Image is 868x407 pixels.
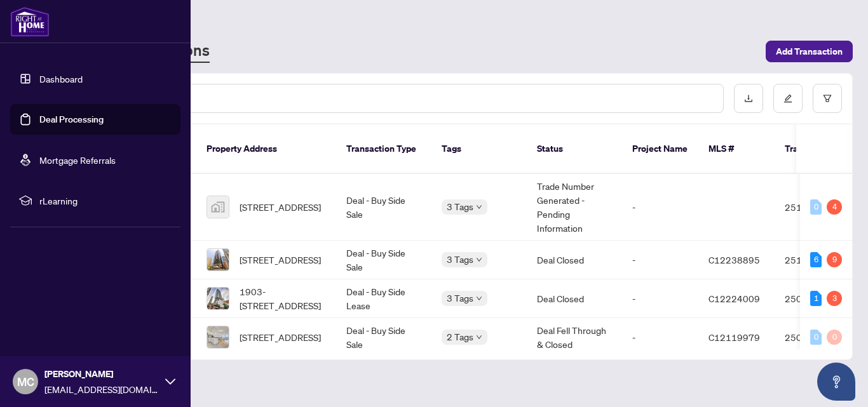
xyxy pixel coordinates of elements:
[775,241,864,279] td: 2511176
[447,291,473,305] span: 3 Tags
[622,279,698,318] td: -
[207,196,229,218] img: thumbnail-img
[827,252,842,267] div: 9
[527,241,622,279] td: Deal Closed
[775,318,864,357] td: 2509142
[622,174,698,241] td: -
[17,373,34,390] span: MC
[783,94,792,103] span: edit
[44,367,159,381] span: [PERSON_NAME]
[709,293,760,304] span: C12224009
[240,253,321,267] span: [STREET_ADDRESS]
[447,330,473,344] span: 2 Tags
[336,124,431,174] th: Transaction Type
[527,318,622,357] td: Deal Fell Through & Closed
[810,252,822,267] div: 6
[813,84,842,113] button: filter
[431,124,527,174] th: Tags
[447,199,473,214] span: 3 Tags
[39,154,116,166] a: Mortgage Referrals
[622,124,698,174] th: Project Name
[336,174,431,241] td: Deal - Buy Side Sale
[827,199,842,215] div: 4
[240,200,321,214] span: [STREET_ADDRESS]
[207,326,229,348] img: thumbnail-img
[622,241,698,279] td: -
[773,84,803,113] button: edit
[766,41,853,62] button: Add Transaction
[39,194,172,208] span: rLearning
[336,318,431,357] td: Deal - Buy Side Sale
[810,199,822,215] div: 0
[336,241,431,279] td: Deal - Buy Side Sale
[336,279,431,318] td: Deal - Buy Side Lease
[734,84,763,113] button: download
[207,249,229,270] img: thumbnail-img
[44,382,159,396] span: [EMAIL_ADDRESS][DOMAIN_NAME]
[196,124,336,174] th: Property Address
[240,330,321,344] span: [STREET_ADDRESS]
[709,331,760,343] span: C12119979
[775,174,864,241] td: 2512722
[775,124,864,174] th: Trade Number
[698,124,775,174] th: MLS #
[447,252,473,267] span: 3 Tags
[810,330,822,345] div: 0
[744,94,753,103] span: download
[827,291,842,306] div: 3
[476,204,482,210] span: down
[817,363,855,401] button: Open asap
[240,284,326,312] span: 1903-[STREET_ADDRESS]
[39,73,83,84] a: Dashboard
[476,295,482,302] span: down
[527,174,622,241] td: Trade Number Generated - Pending Information
[39,114,104,125] a: Deal Processing
[527,124,622,174] th: Status
[527,279,622,318] td: Deal Closed
[775,279,864,318] td: 2509915
[709,254,760,265] span: C12238895
[776,41,843,62] span: Add Transaction
[823,94,832,103] span: filter
[10,6,50,37] img: logo
[827,330,842,345] div: 0
[207,288,229,309] img: thumbnail-img
[476,257,482,263] span: down
[476,334,482,340] span: down
[810,291,822,306] div: 1
[622,318,698,357] td: -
